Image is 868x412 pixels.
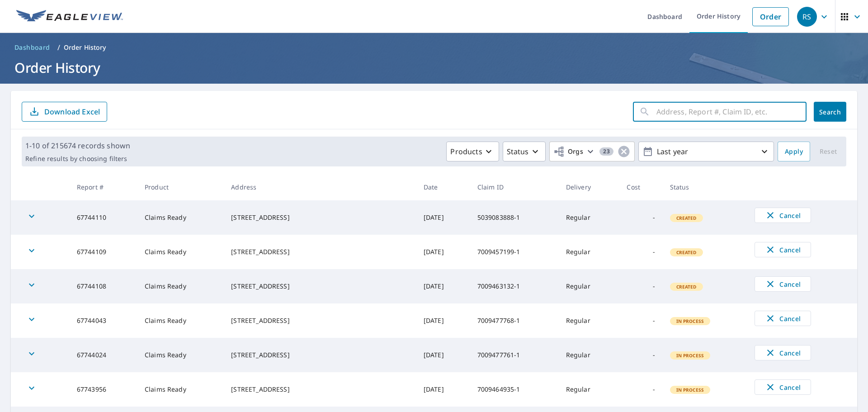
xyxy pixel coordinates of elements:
[764,382,802,393] span: Cancel
[416,372,470,407] td: [DATE]
[764,279,802,289] span: Cancel
[764,210,802,221] span: Cancel
[11,40,54,55] a: Dashboard
[797,7,817,27] div: RS
[559,269,620,303] td: Regular
[638,142,774,161] button: Last year
[671,352,710,359] span: In Process
[559,174,620,200] th: Delivery
[755,311,811,326] button: Cancel
[821,108,839,116] span: Search
[64,43,106,52] p: Order History
[137,235,224,269] td: Claims Ready
[653,144,759,160] p: Last year
[470,200,559,235] td: 5039083888-1
[231,282,409,291] div: [STREET_ADDRESS]
[416,338,470,372] td: [DATE]
[470,338,559,372] td: 7009477761-1
[231,213,409,222] div: [STREET_ADDRESS]
[755,208,811,223] button: Cancel
[70,269,137,303] td: 67744108
[416,235,470,269] td: [DATE]
[231,385,409,394] div: [STREET_ADDRESS]
[470,269,559,303] td: 7009463132-1
[764,244,802,255] span: Cancel
[416,303,470,338] td: [DATE]
[671,284,702,290] span: Created
[231,247,409,256] div: [STREET_ADDRESS]
[137,338,224,372] td: Claims Ready
[671,215,702,221] span: Created
[416,174,470,200] th: Date
[503,142,546,161] button: Status
[559,200,620,235] td: Regular
[619,174,662,200] th: Cost
[70,174,137,200] th: Report #
[446,142,499,161] button: Products
[778,142,810,161] button: Apply
[619,303,662,338] td: -
[553,146,584,157] span: Orgs
[764,347,802,358] span: Cancel
[785,146,803,157] span: Apply
[549,142,635,161] button: Orgs23
[559,338,620,372] td: Regular
[231,350,409,360] div: [STREET_ADDRESS]
[559,235,620,269] td: Regular
[814,102,846,122] button: Search
[559,372,620,407] td: Regular
[224,174,416,200] th: Address
[416,269,470,303] td: [DATE]
[755,242,811,257] button: Cancel
[671,318,710,324] span: In Process
[755,276,811,292] button: Cancel
[619,235,662,269] td: -
[14,43,50,52] span: Dashboard
[16,10,123,24] img: EV Logo
[752,7,789,26] a: Order
[137,303,224,338] td: Claims Ready
[231,316,409,325] div: [STREET_ADDRESS]
[70,200,137,235] td: 67744110
[671,387,710,393] span: In Process
[70,235,137,269] td: 67744109
[70,372,137,407] td: 67743956
[599,148,613,155] span: 23
[57,42,60,53] li: /
[559,303,620,338] td: Regular
[656,99,807,124] input: Address, Report #, Claim ID, etc.
[11,40,857,55] nav: breadcrumb
[450,146,482,157] p: Products
[25,140,130,151] p: 1-10 of 215674 records shown
[470,372,559,407] td: 7009464935-1
[137,372,224,407] td: Claims Ready
[44,107,100,117] p: Download Excel
[70,303,137,338] td: 67744043
[671,249,702,256] span: Created
[764,313,802,324] span: Cancel
[619,338,662,372] td: -
[22,102,107,122] button: Download Excel
[25,155,130,163] p: Refine results by choosing filters
[663,174,748,200] th: Status
[507,146,529,157] p: Status
[619,372,662,407] td: -
[416,200,470,235] td: [DATE]
[70,338,137,372] td: 67744024
[619,200,662,235] td: -
[11,58,857,77] h1: Order History
[755,345,811,360] button: Cancel
[470,235,559,269] td: 7009457199-1
[470,174,559,200] th: Claim ID
[755,379,811,395] button: Cancel
[619,269,662,303] td: -
[137,200,224,235] td: Claims Ready
[470,303,559,338] td: 7009477768-1
[137,269,224,303] td: Claims Ready
[137,174,224,200] th: Product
